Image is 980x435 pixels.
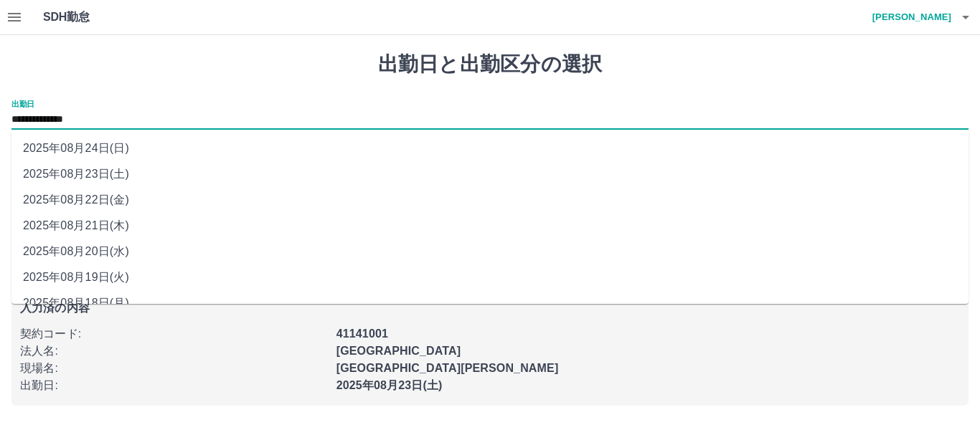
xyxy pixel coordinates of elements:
[336,345,461,357] b: [GEOGRAPHIC_DATA]
[11,264,969,290] li: 2025年08月19日(火)
[336,379,443,391] b: 2025年08月23日(土)
[11,52,969,77] h1: 出勤日と出勤区分の選択
[11,290,969,316] li: 2025年08月18日(月)
[20,360,328,377] p: 現場名 :
[11,213,969,239] li: 2025年08月21日(木)
[336,362,559,374] b: [GEOGRAPHIC_DATA][PERSON_NAME]
[11,98,34,109] label: 出勤日
[20,343,328,360] p: 法人名 :
[11,135,969,161] li: 2025年08月24日(日)
[11,161,969,187] li: 2025年08月23日(土)
[20,302,960,314] p: 入力済の内容
[11,187,969,213] li: 2025年08月22日(金)
[20,325,328,343] p: 契約コード :
[336,328,388,340] b: 41141001
[20,377,328,394] p: 出勤日 :
[11,239,969,264] li: 2025年08月20日(水)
